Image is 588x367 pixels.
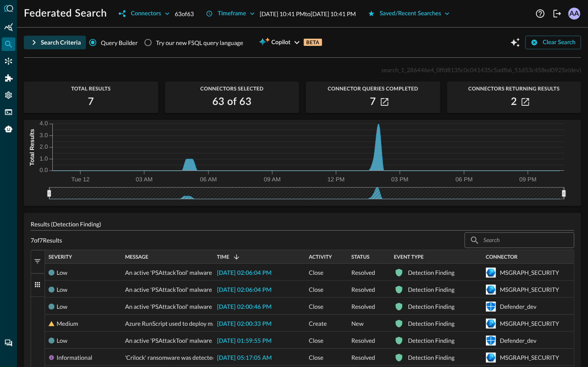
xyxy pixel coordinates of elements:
span: Close [309,332,323,349]
tspan: 0.0 [40,167,48,174]
div: MSGRAPH_SECURITY [500,281,559,298]
div: Saved/Recent Searches [380,8,442,19]
svg: Microsoft Defender for Endpoint [486,336,496,346]
tspan: 06 PM [456,176,473,183]
p: 7 of 7 Results [31,236,62,245]
div: Federated Search [2,37,15,51]
div: Try our new FSQL query language [156,38,243,47]
span: An active 'PSAttackTool' malware in a PowerShell script was prevented from executing via AMSI [125,298,373,315]
div: FSQL [2,105,15,119]
svg: Microsoft Graph API - Security [486,285,496,295]
div: Detection Finding [408,349,455,366]
span: Message [125,254,148,260]
span: An active 'PSAttackTool' malware in a PowerShell script was prevented from executing via AMSI [125,332,373,349]
input: Search [483,232,555,248]
div: MSGRAPH_SECURITY [500,349,559,366]
button: Connectors [114,7,174,20]
tspan: 09 AM [264,176,281,183]
button: Logout [551,7,564,20]
tspan: 06 AM [200,176,217,183]
span: [DATE] 02:00:46 PM [217,304,271,310]
div: Low [57,281,67,298]
span: search_1_286446e4_0ffd8135c0c041435c5adfb6_51d53c458ed0925e [382,66,568,73]
button: Timeframe [201,7,260,20]
tspan: 03 PM [391,176,408,183]
div: Defender_dev [500,332,537,349]
div: Detection Finding [408,264,455,281]
div: Query Agent [2,122,15,136]
span: Close [309,298,323,315]
div: Detection Finding [408,332,455,349]
h2: 2 [511,95,517,109]
tspan: 03 AM [136,176,153,183]
tspan: 09 PM [519,176,537,183]
tspan: Tue 12 [71,176,89,183]
span: Azure RunScript used to deploy malicious code [125,315,246,332]
div: Detection Finding [408,315,455,332]
button: Help [534,7,547,20]
div: Chat [2,336,15,350]
span: An active 'PSAttackTool' malware in a PowerShell script was prevented from executing via AMSI [125,264,373,281]
span: Connector Queries Completed [306,86,440,92]
span: Connector [486,254,518,260]
div: Connectors [2,54,15,68]
button: Search Criteria [24,36,86,49]
div: Detection Finding [408,281,455,298]
span: (dev) [568,66,581,73]
span: 'Crilock' ransomware was detected [125,349,216,366]
tspan: 4.0 [40,120,48,127]
div: Settings [2,88,15,102]
span: Connectors Returning Results [447,86,582,92]
span: [DATE] 02:00:33 PM [217,321,271,327]
tspan: 1.0 [40,155,48,162]
tspan: 2.0 [40,144,48,150]
span: Severity [49,254,72,260]
svg: Microsoft Graph API - Security [486,353,496,363]
span: Status [351,254,370,260]
span: Close [309,281,323,298]
div: AA [568,8,580,20]
tspan: 3.0 [40,132,48,138]
p: 63 of 63 [175,9,194,18]
div: Low [57,264,67,281]
div: Search Criteria [41,37,81,48]
div: MSGRAPH_SECURITY [500,315,559,332]
div: Low [57,298,67,315]
span: New [351,315,364,332]
span: Close [309,264,323,281]
span: Resolved [351,281,375,298]
span: An active 'PSAttackTool' malware in a PowerShell script was prevented from executing via AMSI [125,281,373,298]
div: Summary Insights [2,20,15,34]
span: [DATE] 01:59:55 PM [217,338,271,344]
div: Informational [57,349,92,366]
span: Activity [309,254,332,260]
svg: Microsoft Graph API - Security [486,319,496,329]
button: Clear Search [525,36,581,49]
tspan: 12 PM [328,176,345,183]
div: Defender_dev [500,298,537,315]
span: [DATE] 02:06:04 PM [217,270,271,276]
span: [DATE] 02:06:04 PM [217,287,271,293]
h2: 7 [88,95,94,109]
span: Create [309,315,327,332]
span: Resolved [351,332,375,349]
h2: 7 [370,95,376,109]
span: Resolved [351,349,375,366]
div: Clear Search [543,37,576,48]
span: Query Builder [101,38,138,47]
div: Timeframe [218,8,246,19]
p: BETA [304,39,322,46]
div: Addons [2,71,16,85]
p: [DATE] 10:41 PM to [DATE] 10:41 PM [260,9,356,18]
span: Connectors Selected [165,86,300,92]
button: Open Query Copilot [508,36,522,49]
h1: Federated Search [24,7,107,20]
div: Detection Finding [408,298,455,315]
svg: Microsoft Defender for Endpoint [486,302,496,312]
span: Time [217,254,229,260]
div: Medium [57,315,78,332]
div: MSGRAPH_SECURITY [500,264,559,281]
span: Copilot [271,37,291,48]
svg: Microsoft Graph API - Security [486,268,496,278]
span: Resolved [351,264,375,281]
